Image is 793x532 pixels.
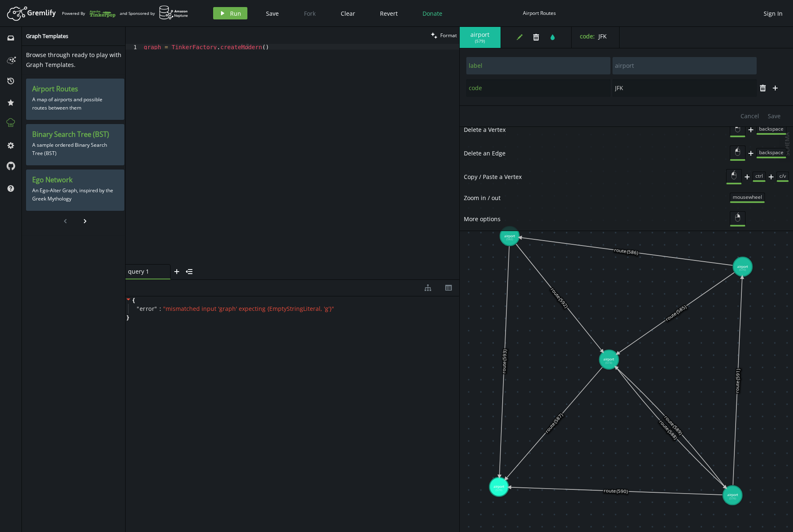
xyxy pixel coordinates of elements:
[428,27,459,44] button: Format
[32,176,118,184] h3: Ego Network
[137,305,140,313] span: "
[755,173,763,179] span: ctrl
[501,349,508,374] text: route (593)
[423,10,442,17] span: Donate
[120,5,188,21] div: and Sponsored by
[297,7,322,19] button: Fork
[475,38,485,44] span: ( 579 )
[759,126,784,132] span: backspace
[62,6,116,21] div: Powered By
[26,51,121,69] span: Browse through ready to play with Graph Templates.
[230,10,241,17] span: Run
[466,79,610,97] input: Property Name
[154,305,157,313] span: "
[613,57,757,74] input: Property Value
[734,369,741,394] text: route (591)
[213,7,247,19] button: Run
[128,268,161,275] span: query 1
[598,32,607,40] span: JFK
[260,7,285,19] button: Save
[764,110,785,122] button: Save
[741,112,759,120] span: Cancel
[32,184,118,205] p: An Ego-Alter Graph, inspired by the Greek Mythology
[759,149,784,156] span: backspace
[603,357,614,362] tspan: airport
[580,32,595,40] label: code :
[464,173,727,181] span: Copy / Paste a Vertex
[159,5,188,20] img: AWS Neptune
[613,79,757,97] input: Property Value
[464,150,730,157] span: Delete an Edge
[768,112,781,120] span: Save
[416,7,449,19] button: Donate
[506,237,513,241] tspan: (582)
[341,10,355,17] span: Clear
[760,7,787,19] button: Sign In
[464,215,730,223] span: More options
[32,139,118,160] p: A sample ordered Binary Search Tree (BST)
[464,126,730,134] span: Delete a Vertex
[32,130,118,139] h3: Binary Search Tree (BST)
[504,234,515,238] tspan: airport
[727,493,738,497] tspan: airport
[26,32,68,40] span: Graph Templates
[163,305,334,313] span: " mismatched input 'graph' expecting {EmptyStringLiteral, 'g'} "
[733,194,762,200] span: mousewheel
[464,194,730,202] span: Zoom in / out
[133,296,135,304] span: {
[523,10,556,16] div: Airport Routes
[335,7,361,19] button: Clear
[468,31,492,38] span: airport
[380,10,398,17] span: Revert
[266,10,279,17] span: Save
[779,173,786,179] span: c/v
[729,497,736,501] tspan: (576)
[32,93,118,114] p: A map of airports and possible routes between them
[603,488,628,495] text: route (590)
[126,314,129,321] span: }
[739,268,746,272] tspan: (570)
[605,361,612,365] tspan: (573)
[374,7,404,19] button: Revert
[32,85,118,93] h3: Airport Routes
[494,484,504,489] tspan: airport
[764,10,783,17] span: Sign In
[304,10,316,17] span: Fork
[466,57,610,74] input: Property Name
[737,264,748,269] tspan: airport
[126,44,142,50] div: 1
[159,305,161,313] span: :
[496,488,502,492] tspan: (579)
[140,305,155,313] span: error
[440,32,457,39] span: Format
[736,110,763,122] button: Cancel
